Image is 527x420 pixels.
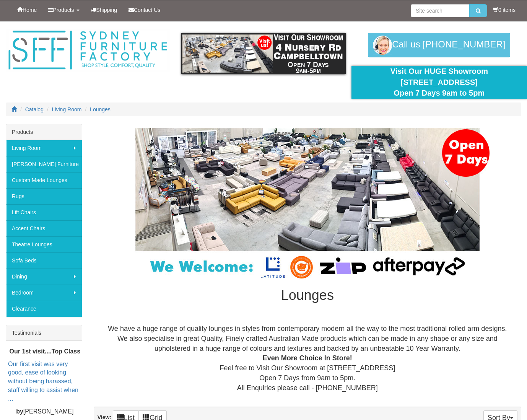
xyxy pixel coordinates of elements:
a: Our first visit was very good, ease of looking without being harassed, staff willing to assist wh... [8,361,78,402]
img: Lounges [116,128,499,280]
b: by [16,408,23,415]
span: Products [53,7,74,13]
a: Lounges [90,106,111,112]
span: Contact Us [134,7,160,13]
b: Our 1st visit....Top Class [10,348,81,355]
p: [PERSON_NAME] [8,407,82,416]
div: Products [6,124,82,140]
a: Clearance [6,301,82,317]
div: We have a huge range of quality lounges in styles from contemporary modern all the way to the mos... [100,324,515,393]
h1: Lounges [94,288,521,303]
a: Theatre Lounges [6,236,82,252]
a: Living Room [6,140,82,156]
a: Dining [6,269,82,285]
a: Accent Chairs [6,220,82,236]
span: Home [23,7,37,13]
img: showroom.gif [181,33,345,74]
a: Bedroom [6,285,82,301]
div: Testimonials [6,325,82,341]
li: 0 items [493,6,516,14]
a: Lift Chairs [6,204,82,220]
a: Rugs [6,188,82,204]
span: Shipping [96,7,117,13]
a: Home [11,0,42,20]
b: Even More Choice In Store! [263,354,352,362]
a: Custom Made Lounges [6,172,82,188]
img: Sydney Furniture Factory [6,29,170,72]
a: [PERSON_NAME] Furniture [6,156,82,172]
a: Shipping [85,0,123,20]
a: Contact Us [123,0,166,20]
a: Sofa Beds [6,252,82,269]
div: Visit Our HUGE Showroom [STREET_ADDRESS] Open 7 Days 9am to 5pm [357,66,521,99]
a: Products [42,0,85,20]
a: Living Room [52,106,82,112]
input: Site search [411,4,469,17]
a: Catalog [25,106,44,112]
